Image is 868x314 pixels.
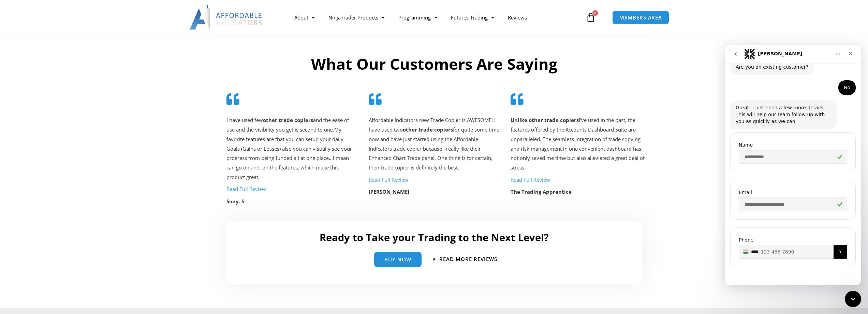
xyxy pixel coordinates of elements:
[845,291,861,307] iframe: Intercom live chat
[725,45,861,285] iframe: Intercom live chat
[619,15,662,20] span: MEMBERS AREA
[576,8,606,27] a: 0
[374,252,422,267] a: Buy Now
[288,10,322,25] a: About
[403,126,453,133] strong: other trade copiers
[369,176,408,183] a: Read Full Review
[511,115,647,173] p: I’ve used in the past, the features offered by the Accounts Dashboard Suite are unparalleled. The...
[369,115,499,173] p: Affordable Indicators new Trade Copier is AWESOME! I have used two for quite some time now and ha...
[501,10,534,25] a: Reviews
[433,257,497,262] a: Read more Reviews
[439,257,497,262] span: Read more Reviews
[511,188,572,195] strong: The Trading Apprentice
[369,188,409,195] strong: [PERSON_NAME]
[221,54,647,74] h2: What Our Customers Are Saying
[322,10,392,25] a: NinjaTrader Products
[592,10,598,16] span: 0
[226,186,266,192] a: Read Full Review
[190,5,263,30] img: LogoAI | Affordable Indicators – NinjaTrader
[392,10,444,25] a: Programming
[233,231,635,244] h2: Ready to Take your Trading to the Next Level?
[511,176,550,183] a: Read Full Review
[263,117,313,123] strong: other trade copiers
[511,117,579,123] strong: Unlike other trade copiers
[226,198,244,205] strong: Sony. S
[444,10,501,25] a: Futures Trading
[612,11,669,25] a: MEMBERS AREA
[226,115,357,182] p: I have used few and the ease of use and the visibility you get is second to one. My favorite feat...
[288,10,584,25] nav: Menu
[384,257,411,262] span: Buy Now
